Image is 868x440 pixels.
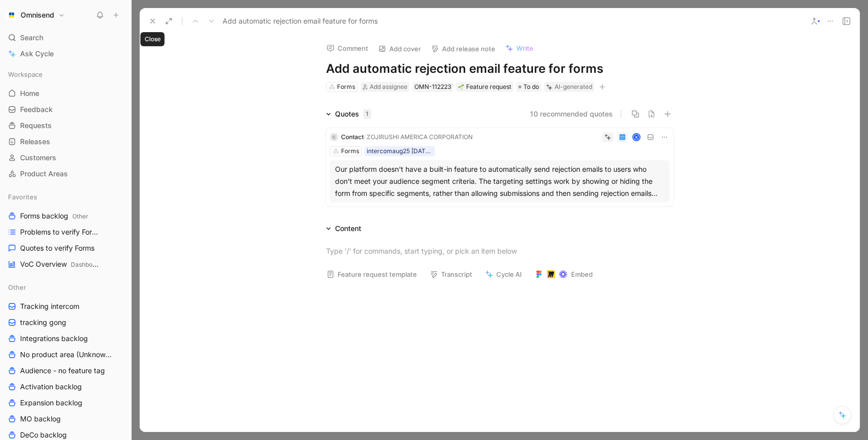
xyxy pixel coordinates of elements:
img: Omnisend [7,10,17,20]
a: Integrations backlog [4,331,127,346]
span: Requests [20,121,52,131]
a: MO backlog [4,411,127,426]
button: Add cover [374,42,425,56]
div: AI-generated [555,82,592,92]
div: Content [322,223,365,235]
a: Product Areas [4,166,127,181]
span: Releases [20,137,50,147]
span: Quotes to verify Forms [20,243,94,253]
button: Embed [530,267,597,281]
a: Ask Cycle [4,46,127,61]
div: Forms [341,146,359,156]
h1: Add automatic rejection email feature for forms [326,61,674,77]
div: Quotes1 [322,108,375,120]
div: OMN-112223 [414,82,451,92]
div: 🌱Feature request [456,82,513,92]
a: Tracking intercom [4,299,127,314]
a: Releases [4,134,127,149]
span: Integrations backlog [20,334,88,344]
img: 🌱 [458,84,464,90]
div: K [633,134,639,141]
div: Forms [337,82,355,92]
span: To do [523,82,539,92]
button: Feature request template [322,267,421,281]
div: Quotes [335,108,371,120]
a: Forms backlogOther [4,208,127,224]
a: Requests [4,118,127,133]
span: Ask Cycle [20,48,54,60]
span: Home [20,88,39,98]
span: Audience - no feature tag [20,366,105,376]
span: Dashboards [71,261,105,268]
span: VoC Overview [20,259,102,270]
a: Feedback [4,102,127,117]
div: Content [335,223,361,235]
span: DeCo backlog [20,430,67,440]
span: Search [20,32,43,44]
span: Other [72,212,88,220]
span: MO backlog [20,414,61,424]
span: · ZOJIRUSHI AMERICA CORPORATION [364,133,473,141]
button: Transcript [425,267,477,281]
button: Write [501,41,538,55]
a: Expansion backlog [4,395,127,410]
div: Favorites [4,189,127,204]
a: Audience - no feature tag [4,363,127,378]
div: To do [516,82,541,92]
div: 1 [363,109,371,119]
a: Problems to verify Forms [4,225,127,240]
span: Workspace [8,69,43,79]
h1: Omnisend [21,11,54,20]
button: 10 recommended quotes [530,108,613,120]
span: Tracking intercom [20,301,79,311]
span: Feedback [20,104,53,115]
span: Expansion backlog [20,398,82,408]
span: Favorites [8,192,37,202]
div: Other [4,280,127,295]
span: Contact [341,133,364,141]
span: Write [516,44,533,53]
span: Product Areas [20,169,68,179]
div: Search [4,30,127,45]
a: Quotes to verify Forms [4,241,127,256]
button: Add release note [426,42,500,56]
span: Activation backlog [20,382,82,392]
span: Problems to verify Forms [20,227,101,237]
span: Forms backlog [20,211,88,222]
span: Customers [20,153,56,163]
a: VoC OverviewDashboards [4,257,127,272]
span: Add automatic rejection email feature for forms [223,15,378,27]
span: Other [8,282,26,292]
a: Activation backlog [4,379,127,394]
div: intercomaug25 [DATE] 10:40 [367,146,433,156]
button: Cycle AI [481,267,526,281]
a: Home [4,86,127,101]
button: Comment [322,41,373,55]
button: OmnisendOmnisend [4,8,67,22]
div: Feature request [458,82,511,92]
div: C [330,133,338,141]
div: Workspace [4,67,127,82]
div: Close [141,32,165,46]
a: Customers [4,150,127,165]
div: Our platform doesn't have a built-in feature to automatically send rejection emails to users who ... [335,163,665,199]
a: tracking gong [4,315,127,330]
a: No product area (Unknowns) [4,347,127,362]
span: Add assignee [370,83,407,90]
span: tracking gong [20,317,66,327]
span: No product area (Unknowns) [20,350,113,360]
